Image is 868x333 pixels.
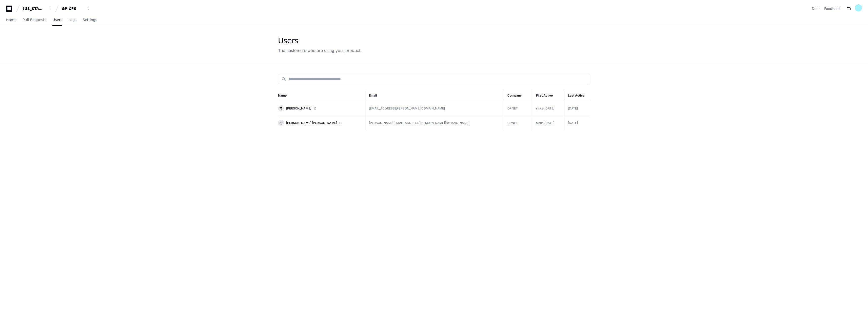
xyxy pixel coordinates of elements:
td: since [DATE] [532,101,564,116]
span: Pull Requests [23,18,46,21]
td: [PERSON_NAME][EMAIL_ADDRESS][PERSON_NAME][DOMAIN_NAME] [365,116,503,130]
td: GPNET [503,101,532,116]
span: Logs [68,18,76,21]
div: GP-CFS [62,6,84,11]
a: [PERSON_NAME] [PERSON_NAME] [278,120,361,126]
th: Email [365,90,503,101]
th: Company [503,90,532,101]
a: Users [52,14,62,26]
td: since [DATE] [532,116,564,130]
th: Name [278,90,365,101]
span: Users [52,18,62,21]
td: [EMAIL_ADDRESS][PERSON_NAME][DOMAIN_NAME] [365,101,503,116]
span: Home [6,18,16,21]
span: [PERSON_NAME] [PERSON_NAME] [286,121,337,125]
div: The customers who are using your product. [278,47,362,53]
button: GP-CFS [60,4,92,13]
mat-icon: search [281,77,286,82]
span: [PERSON_NAME] [286,106,311,110]
a: Home [6,14,16,26]
td: GPNET [503,116,532,130]
img: 5.svg [279,106,283,111]
th: Last Active [564,90,590,101]
a: Logs [68,14,76,26]
a: [PERSON_NAME] [278,105,361,112]
div: [US_STATE] Pacific [23,6,45,11]
a: Docs [812,6,820,11]
button: Feedback [824,6,841,11]
td: [DATE] [564,116,590,130]
img: 9.svg [279,120,283,125]
button: [US_STATE] Pacific [21,4,53,13]
a: Pull Requests [23,14,46,26]
a: Settings [83,14,97,26]
div: Users [278,36,362,45]
th: First Active [532,90,564,101]
td: [DATE] [564,101,590,116]
span: Settings [83,18,97,21]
